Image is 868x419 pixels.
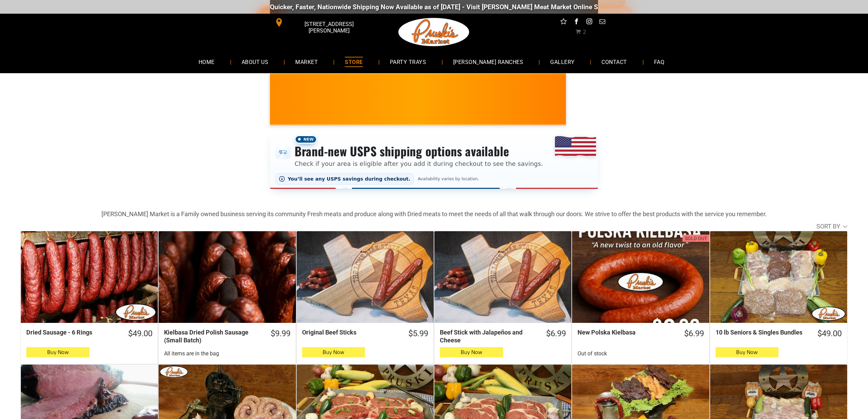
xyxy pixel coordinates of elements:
a: Dried Sausage - 6 Rings [21,231,158,323]
a: Social network [559,17,568,28]
span: Buy Now [461,349,482,355]
a: Beef Stick with Jalapeños and Cheese [434,231,571,323]
a: Sold outNew Polska Kielbasa [572,231,709,323]
a: PARTY TRAYS [380,53,436,71]
a: [STREET_ADDRESS][PERSON_NAME] [270,17,375,28]
p: Check if your area is eligible after you add it during checkout to see the savings. [295,159,543,168]
div: Original Beef Sticks [302,328,396,336]
div: 10 lb Seniors & Singles Bundles [716,328,805,336]
a: $9.99Kielbasa Dried Polish Sausage (Small Batch) [159,328,296,344]
div: Beef Stick with Jalapeños and Cheese [440,328,533,344]
span: [PERSON_NAME] MARKET [565,104,699,115]
div: Quicker, Faster, Nationwide Shipping Now Available as of [DATE] - Visit [PERSON_NAME] Meat Market... [269,3,683,11]
a: $5.99Original Beef Sticks [297,328,434,339]
a: $6.99New Polska Kielbasa [572,328,709,339]
a: $49.0010 lb Seniors & Singles Bundles [710,328,847,339]
div: $49.00 [128,328,152,339]
button: Buy Now [440,347,503,357]
a: Kielbasa Dried Polish Sausage (Small Batch) [159,231,296,323]
div: Dried Sausage - 6 Rings [26,328,116,336]
a: ABOUT US [231,53,279,71]
span: All items are in the bag [164,350,219,357]
span: Buy Now [323,349,344,355]
div: Sold out [685,235,707,242]
span: Buy Now [736,349,758,355]
div: Shipping options announcement [270,131,598,189]
button: Buy Now [302,347,365,357]
a: GALLERY [540,53,585,71]
span: [STREET_ADDRESS][PERSON_NAME] [285,17,373,37]
strong: [PERSON_NAME] Market is a Family owned business serving its community Fresh meats and produce alo... [101,210,767,218]
span: Availability varies by location. [417,176,480,181]
button: Buy Now [716,347,779,357]
h3: Brand-new USPS shipping options available [295,144,543,159]
a: CONTACT [591,53,637,71]
div: $6.99 [684,328,704,339]
a: MARKET [285,53,328,71]
a: $6.99Beef Stick with Jalapeños and Cheese [434,328,571,344]
a: 10 lb Seniors &amp; Singles Bundles [710,231,847,323]
img: Pruski-s+Market+HQ+Logo2-1920w.png [397,14,471,51]
a: STORE [335,53,373,71]
a: FAQ [644,53,675,71]
span: You’ll see any USPS savings during checkout. [288,176,410,182]
span: New [295,135,317,144]
a: [PERSON_NAME] RANCHES [443,53,533,71]
a: $49.00Dried Sausage - 6 Rings [21,328,158,339]
a: HOME [188,53,225,71]
a: email [598,17,607,28]
div: Kielbasa Dried Polish Sausage (Small Batch) [164,328,258,344]
button: Buy Now [26,347,90,357]
span: 2 [583,29,586,35]
div: $49.00 [817,328,842,339]
a: Original Beef Sticks [297,231,434,323]
span: Out of stock [578,350,607,357]
span: Buy Now [47,349,69,355]
div: $5.99 [408,328,428,339]
a: facebook [572,17,581,28]
a: instagram [585,17,594,28]
div: $9.99 [271,328,290,339]
div: $6.99 [546,328,566,339]
div: New Polska Kielbasa [578,328,671,336]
